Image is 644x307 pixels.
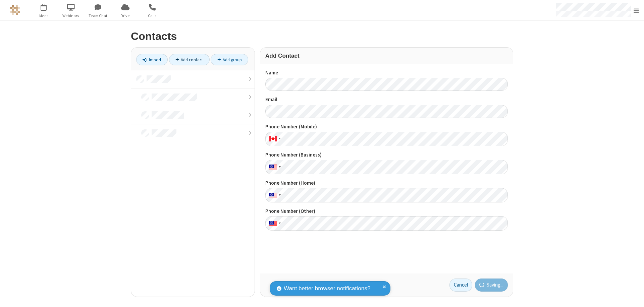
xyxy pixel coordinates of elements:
[265,188,283,202] div: United States: + 1
[265,123,508,131] label: Phone Number (Mobile)
[265,132,283,146] div: Canada: + 1
[265,53,508,59] h3: Add Contact
[265,216,283,231] div: United States: + 1
[140,13,165,19] span: Calls
[58,13,84,19] span: Webinars
[265,179,508,187] label: Phone Number (Home)
[211,54,248,65] a: Add group
[86,13,111,19] span: Team Chat
[265,69,508,77] label: Name
[169,54,210,65] a: Add contact
[265,151,508,159] label: Phone Number (Business)
[31,13,56,19] span: Meet
[10,5,20,15] img: QA Selenium DO NOT DELETE OR CHANGE
[136,54,168,65] a: Import
[284,284,370,293] span: Want better browser notifications?
[265,96,508,104] label: Email
[113,13,138,19] span: Drive
[265,160,283,174] div: United States: + 1
[487,281,503,289] span: Saving...
[265,207,508,215] label: Phone Number (Other)
[475,279,508,292] button: Saving...
[131,30,513,42] h2: Contacts
[449,279,472,292] a: Cancel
